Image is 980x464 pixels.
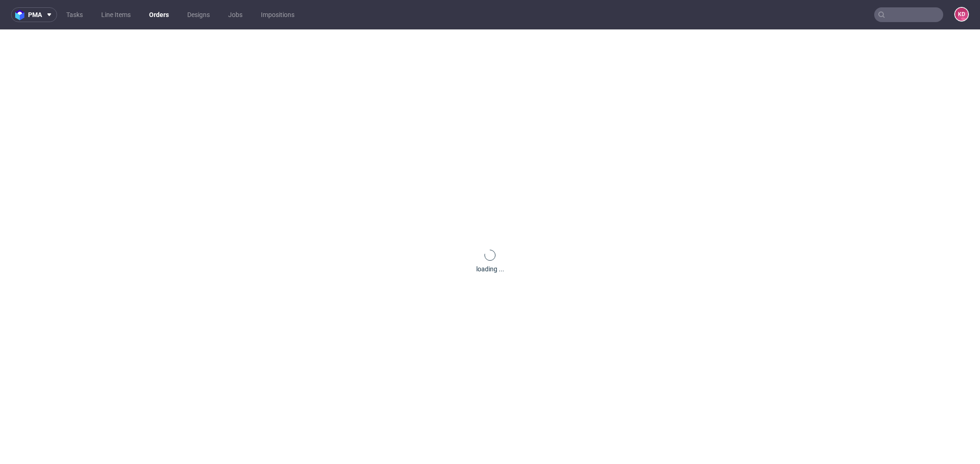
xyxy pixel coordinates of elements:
a: Impositions [255,7,300,22]
img: logo [15,10,28,20]
button: pma [11,7,57,22]
a: Designs [182,7,215,22]
a: Jobs [223,7,248,22]
a: Line Items [96,7,136,22]
a: Tasks [61,7,88,22]
div: loading ... [476,264,504,274]
a: Orders [144,7,174,22]
figcaption: KD [955,8,968,21]
span: pma [28,11,42,18]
